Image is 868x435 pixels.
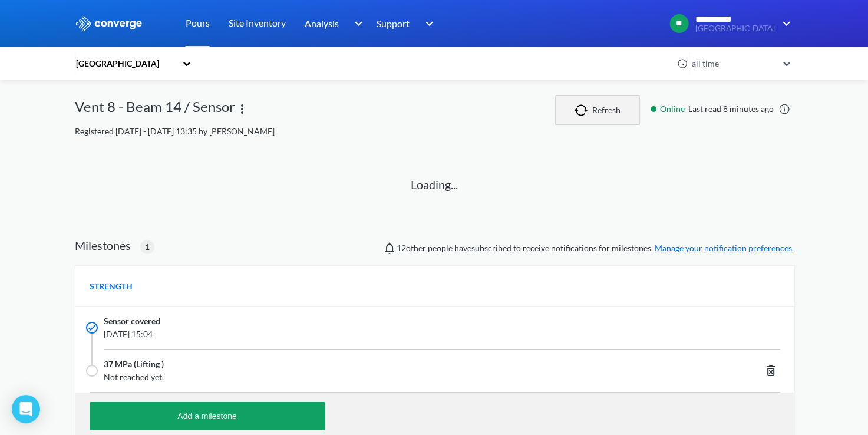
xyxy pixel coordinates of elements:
div: Last read 8 minutes ago [645,103,794,116]
a: Manage your notification preferences. [655,243,794,253]
span: Sensor covered [104,315,160,328]
p: Loading... [411,176,458,194]
img: logo_ewhite.svg [75,16,143,31]
span: 37 MPa (Lifting ) [104,358,164,371]
span: STRENGTH [90,280,133,293]
span: Not reached yet. [104,371,638,384]
div: all time [689,57,777,70]
span: Jonathan Paul, Bailey Bright, Mircea Zagrean, Alaa Bouayed, Conor Owens, Liliana Cortina, Cyrene ... [397,243,426,253]
img: more.svg [235,102,249,116]
span: people have subscribed to receive notifications for milestones. [397,242,794,255]
div: Vent 8 - Beam 14 / Sensor [75,95,235,125]
img: downArrow.svg [346,17,365,31]
div: [GEOGRAPHIC_DATA] [75,57,176,70]
img: downArrow.svg [418,17,437,31]
span: 1 [145,240,150,253]
span: Online [660,103,688,116]
span: Support [377,16,410,31]
img: downArrow.svg [775,17,794,31]
span: [DATE] 15:04 [104,328,638,341]
img: icon-refresh.svg [575,104,592,116]
h2: Milestones [75,238,131,252]
button: Refresh [555,95,640,125]
span: [GEOGRAPHIC_DATA] [695,24,775,33]
span: Analysis [305,16,339,31]
div: Open Intercom Messenger [12,395,40,423]
img: notifications-icon.svg [382,241,397,255]
button: Add a milestone [90,402,325,430]
span: Registered [DATE] - [DATE] 13:35 by [PERSON_NAME] [75,126,275,136]
img: icon-clock.svg [677,58,688,69]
